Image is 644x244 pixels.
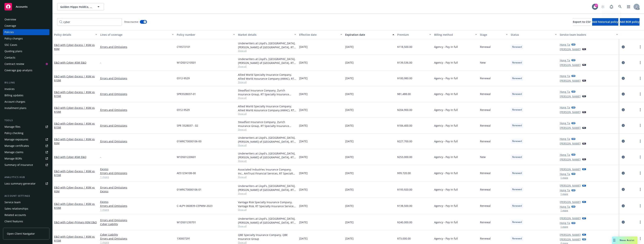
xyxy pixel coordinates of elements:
span: $118,500.00 [397,45,412,49]
div: Steadfast Insurance Company, Zurich Insurance Group, RT Specialty Insurance Services, LLC (RSG Sp... [238,88,296,96]
div: Analytics hub [3,175,49,179]
a: more [638,76,643,81]
a: [PERSON_NAME] [560,63,581,67]
span: Renewed [512,92,522,96]
a: Installment plans [3,105,49,111]
span: Agency - Pay in full [434,45,458,49]
a: circleInformation [621,171,625,175]
div: Installment plans [4,105,26,111]
a: [PERSON_NAME] [560,157,581,161]
a: Client features [3,218,49,224]
span: Renewal [480,139,491,143]
a: Errors and Omissions [100,204,174,208]
a: Cyber Liability [100,222,174,226]
span: Renewed [512,61,522,64]
span: [DATE] [299,76,308,80]
span: Agency - Pay in full [434,61,458,65]
button: 1 more [561,193,568,195]
span: Agency - Pay in full [434,76,458,80]
a: [PERSON_NAME] [560,110,581,114]
a: [PERSON_NAME] [560,126,581,130]
span: Show all [238,65,296,68]
a: E&O with Cyber [54,169,95,177]
span: Renewal [480,92,491,96]
span: Agency - Pay in full [434,92,458,96]
span: Export to CSV [573,20,591,24]
button: Lines of coverage [99,30,175,39]
div: Coverage [4,23,16,29]
div: Account settings [3,194,49,198]
a: Account charges [3,99,49,105]
a: circleInformation [621,92,625,96]
a: Cyber Liability [100,233,174,237]
div: Allied World Specialty Insurance Company, Allied World Assurance Company (AWAC), RT Specialty Ins... [238,104,296,112]
button: Nova Assist [612,237,637,244]
div: Service team [4,199,21,205]
a: [PERSON_NAME] [560,184,581,188]
span: Show all [238,208,296,211]
a: [PERSON_NAME] [560,216,581,220]
a: E&O with Cyber [54,235,95,242]
span: [DATE] [345,124,354,128]
a: Hong Ta [560,121,570,125]
a: Start snowing [599,3,607,10]
span: Agency - Pay in full [434,155,458,159]
div: Lines of coverage [100,33,170,37]
a: Errors and Omissions [100,45,174,49]
span: W1D501210501 [177,61,196,65]
div: Expiration date [345,33,390,37]
span: $184,400.00 [397,124,412,128]
span: [DATE] [299,204,308,208]
span: New [480,61,486,65]
a: [PERSON_NAME] [560,79,581,83]
div: Status [511,33,553,37]
button: Policy number [175,30,236,39]
a: more [638,60,643,65]
a: Report a Bug [608,3,615,10]
button: Billing method [433,30,479,39]
a: [PERSON_NAME] [560,167,581,171]
span: [DATE] [299,108,308,112]
span: Agency - Pay in full [434,124,458,128]
span: Renewal [480,188,491,191]
span: Renewed [512,155,522,159]
a: [PERSON_NAME] [560,200,581,204]
span: 01MRCT0000106-00 [177,139,201,143]
div: Manage exposures [4,136,28,142]
span: Renewal [480,124,491,128]
a: more [638,92,643,96]
span: Show all [238,81,296,84]
span: [DATE] [345,76,354,80]
div: Coverage gap analysis [4,67,32,73]
span: [DATE] [345,45,354,49]
a: more [638,139,643,143]
div: Underwriters at Lloyd's, [GEOGRAPHIC_DATA], [PERSON_NAME] of [GEOGRAPHIC_DATA], RT Specialty Insu... [238,136,296,144]
div: Underwriters at Lloyd's, [GEOGRAPHIC_DATA], [PERSON_NAME] of [GEOGRAPHIC_DATA], RT Specialty Insu... [238,184,296,192]
div: Manage BORs [4,156,22,162]
span: - Excess | $5M xs $5M [54,186,95,193]
button: 1 more [561,209,568,212]
div: Policies [4,29,14,35]
span: $253,000.00 [397,155,412,159]
span: Renewed [512,124,522,127]
a: circleInformation [621,45,625,49]
a: [PERSON_NAME] [560,94,581,98]
span: $193,920.00 [397,188,412,191]
a: Errors and Omissions [100,185,174,189]
a: [PERSON_NAME] [560,237,581,241]
button: Stage [479,30,509,39]
span: New [480,155,486,159]
div: Billing updates [4,92,23,98]
a: Sales relationships [3,206,49,212]
span: Renewed [512,139,522,143]
a: circleInformation [621,155,625,159]
div: Related accounts [4,212,26,218]
span: Renewed [512,77,522,80]
a: Coverage [3,23,49,29]
div: Underwriters at Lloyd's, [GEOGRAPHIC_DATA], [PERSON_NAME] of [GEOGRAPHIC_DATA], RT Specialty Insu... [238,57,296,65]
span: - $5M E&O [74,155,86,159]
a: circleInformation [621,236,625,241]
div: Tools [3,119,49,122]
span: Show all [238,112,296,115]
span: [DATE] [345,139,354,143]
